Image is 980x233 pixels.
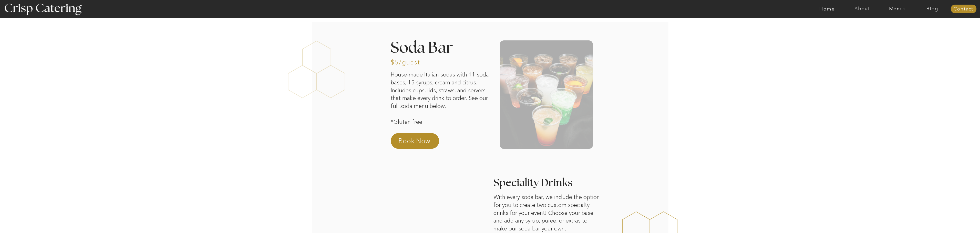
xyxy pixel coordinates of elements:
[810,6,845,12] a: Home
[391,59,420,64] h3: $5/guest
[915,6,950,12] a: Blog
[880,6,915,12] a: Menus
[951,7,976,12] a: Contact
[391,40,489,54] h2: Soda Bar
[845,6,880,12] a: About
[398,136,443,149] a: Book Now
[493,178,657,183] h3: Speciality Drinks
[391,71,489,125] p: House-made Italian sodas with 11 soda bases, 15 syrups, cream and citrus. Includes cups, lids, st...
